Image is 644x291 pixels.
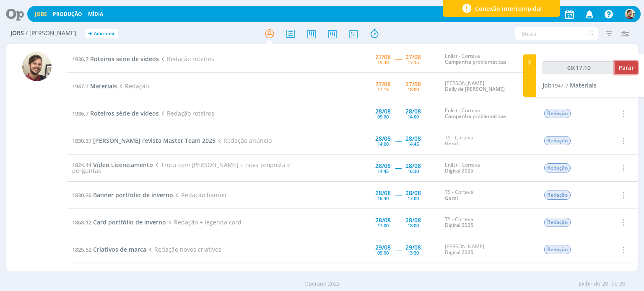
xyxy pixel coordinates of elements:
[445,221,473,229] a: Digital 2025
[395,245,401,253] span: -----
[72,245,146,253] a: 1825.52Criativos de marca
[395,55,401,63] span: -----
[72,82,88,90] span: 1947.7
[72,191,173,199] a: 1830.36Banner portfólio de inverno
[408,87,419,92] div: 18:00
[72,218,166,226] a: 1868.12Card portfólio de inverno
[93,136,216,144] span: [PERSON_NAME] revista Master Team 2025
[544,191,571,200] span: Redação
[90,109,159,117] span: Roteiros série de vídeos
[93,161,153,169] span: Vídeo Licenciamento
[515,27,598,40] input: Busca
[375,163,391,169] div: 28/08
[543,81,597,89] a: Job1947.7Materiais
[375,190,391,196] div: 28/08
[86,11,106,18] button: Mídia
[375,54,391,60] div: 27/08
[405,81,421,87] div: 27/08
[22,52,52,81] img: G
[552,82,568,89] span: 1947.7
[405,217,421,223] div: 28/08
[375,108,391,114] div: 28/08
[72,109,159,117] a: 1936.7Roteiros série de vídeos
[53,10,82,18] a: Produção
[377,114,389,119] div: 09:00
[395,218,401,226] span: -----
[375,217,391,223] div: 28/08
[159,55,214,63] span: Redação roteiros
[375,81,391,87] div: 27/08
[445,53,531,65] div: Enlist - Corteva
[72,161,153,169] a: 1824.44Vídeo Licenciamento
[618,64,634,72] span: Parar
[408,196,419,201] div: 17:00
[88,10,103,18] a: Mídia
[445,249,473,256] a: Digital 2025
[72,136,216,144] a: 1830.37[PERSON_NAME] revista Master Team 2025
[88,29,92,38] span: +
[93,245,146,253] span: Criativos de marca
[146,245,221,253] span: Redação novos criativos
[405,190,421,196] div: 28/08
[72,82,117,90] a: 1947.7Materiais
[445,108,531,120] div: Enlist - Corteva
[408,114,419,119] div: 14:00
[166,218,241,226] span: Redação + legenda card
[377,142,389,146] div: 14:00
[26,30,76,37] span: / [PERSON_NAME]
[72,191,91,199] span: 1830.36
[445,85,505,93] a: Daily de [PERSON_NAME]
[445,244,531,256] div: [PERSON_NAME]
[544,218,571,227] span: Redação
[544,245,571,254] span: Redação
[544,136,571,145] span: Redação
[72,55,159,63] a: 1936.7Roteiros série de vídeos
[173,191,227,199] span: Redação banner
[375,136,391,142] div: 28/08
[72,161,91,169] span: 1824.44
[619,280,625,288] span: 36
[445,194,458,201] a: Geral
[216,136,271,144] span: Redação anúncio
[159,109,214,117] span: Redação roteiros
[579,280,600,288] span: Exibindo
[377,60,389,64] div: 15:30
[395,109,401,117] span: -----
[408,250,419,255] div: 13:30
[405,163,421,169] div: 28/08
[445,140,458,147] a: Geral
[408,223,419,228] div: 18:00
[624,7,636,21] button: G
[395,136,401,144] span: -----
[570,81,597,89] span: Materiais
[377,87,389,92] div: 17:15
[85,29,118,38] button: +Adicionar
[544,163,571,173] span: Redação
[408,169,419,173] div: 16:30
[90,82,117,90] span: Materiais
[405,54,421,60] div: 27/08
[50,11,85,18] button: Produção
[405,108,421,114] div: 28/08
[72,219,91,226] span: 1868.12
[72,55,88,63] span: 1936.7
[377,250,389,255] div: 09:00
[72,246,91,253] span: 1825.52
[445,167,473,174] a: Digital 2025
[408,60,419,64] div: 17:15
[395,164,401,172] span: -----
[445,189,531,201] div: TS - Corteva
[408,142,419,146] div: 14:45
[445,162,531,174] div: Enlist - Corteva
[377,196,389,201] div: 16:30
[377,223,389,228] div: 17:00
[35,10,47,18] a: Jobs
[405,136,421,142] div: 28/08
[475,4,542,13] span: Conexão interrompida!
[405,245,421,250] div: 29/08
[445,216,531,229] div: TS - Corteva
[602,280,608,288] span: 20
[544,109,571,118] span: Redação
[445,113,506,120] a: Campanha problemáticas
[10,30,24,37] span: Jobs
